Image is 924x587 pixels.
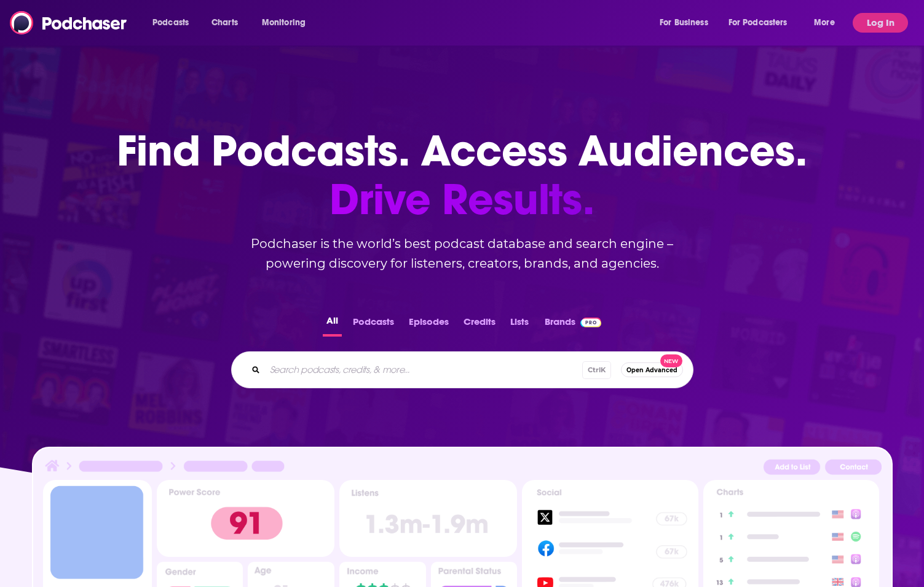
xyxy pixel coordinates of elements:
span: Monitoring [262,14,306,31]
button: Podcasts [349,313,398,337]
span: Drive Results. [117,175,807,224]
h2: Podchaser is the world’s best podcast database and search engine – powering discovery for listene... [216,234,708,273]
button: open menu [651,13,724,33]
button: Episodes [405,313,452,337]
button: open menu [253,13,322,33]
span: For Podcasters [729,14,788,31]
div: Search podcasts, credits, & more... [231,351,693,388]
span: For Business [660,14,708,31]
span: New [660,354,682,367]
a: BrandsPodchaser Pro [545,313,602,337]
button: All [323,313,342,337]
input: Search podcasts, credits, & more... [265,360,582,380]
button: Lists [507,313,532,337]
span: Charts [211,14,238,31]
span: Open Advanced [626,367,677,373]
img: Podchaser Pro [580,317,602,327]
img: Podcast Insights Listens [339,480,517,557]
span: More [814,14,835,31]
button: open menu [805,13,850,33]
span: Podcasts [152,14,189,31]
button: open menu [144,13,205,33]
img: Podchaser - Follow, Share and Rate Podcasts [10,11,128,34]
button: Open AdvancedNew [621,362,683,377]
button: Log In [853,13,908,33]
button: open menu [721,13,805,33]
img: Podcast Insights Power score [157,480,334,557]
button: Credits [460,313,499,337]
a: Charts [203,13,245,33]
img: Podcast Insights Header [43,458,882,479]
h1: Find Podcasts. Access Audiences. [117,127,807,224]
span: Ctrl K [582,361,611,379]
